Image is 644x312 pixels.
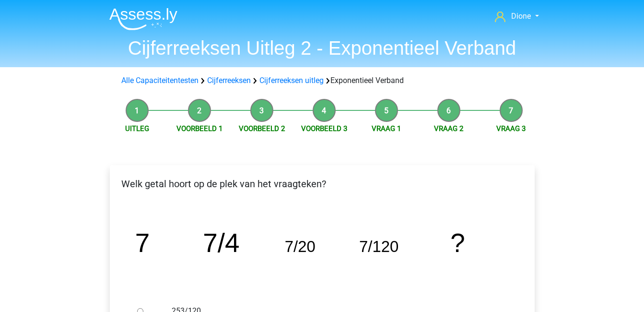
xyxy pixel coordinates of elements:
[434,124,463,133] a: Vraag 2
[372,124,401,133] a: Vraag 1
[301,124,347,133] a: Voorbeeld 3
[117,177,527,191] p: Welk getal hoort op de plek van het vraagteken?
[102,36,543,60] h1: Cijferreeksen Uitleg 2 - Exponentieel Verband
[259,76,324,85] a: Cijferreeksen uitleg
[511,12,531,21] span: Dione
[117,75,527,86] div: Exponentieel Verband
[109,8,177,30] img: Assessly
[239,124,285,133] a: Voorbeeld 2
[203,228,239,258] tspan: 7/4
[135,228,149,258] tspan: 7
[450,228,465,258] tspan: ?
[176,124,222,133] a: Voorbeeld 1
[207,76,251,85] a: Cijferreeksen
[491,11,542,22] a: Dione
[125,124,149,133] a: Uitleg
[496,124,526,133] a: Vraag 3
[121,76,199,85] a: Alle Capaciteitentesten
[359,238,398,255] tspan: 7/120
[284,238,315,255] tspan: 7/20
